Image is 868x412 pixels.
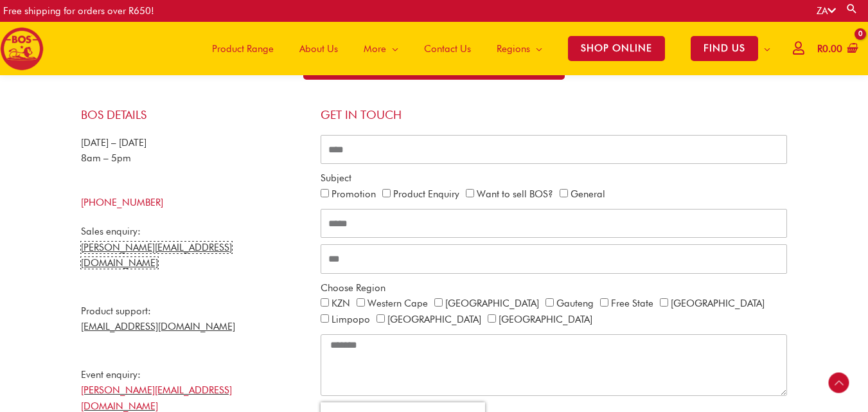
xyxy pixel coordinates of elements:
label: [GEOGRAPHIC_DATA] [387,314,481,325]
span: Contact Us [424,30,471,68]
label: Product Enquiry [393,188,459,200]
label: [GEOGRAPHIC_DATA] [499,314,592,325]
label: Gauteng [556,298,594,309]
label: Western Cape [368,298,428,309]
label: Promotion [332,188,376,200]
a: [PERSON_NAME][EMAIL_ADDRESS][DOMAIN_NAME] [81,384,232,412]
span: Regions [497,30,530,68]
a: View Shopping Cart, empty [815,35,858,64]
span: About Us [299,30,338,68]
label: Limpopo [332,314,370,325]
a: More [351,22,411,75]
label: Choose Region [321,280,385,296]
label: [GEOGRAPHIC_DATA] [671,298,765,309]
span: More [364,30,386,68]
span: FIND US [691,36,758,61]
label: [GEOGRAPHIC_DATA] [445,298,539,309]
span: 8am – 5pm [81,152,131,164]
h4: Get in touch [321,108,788,122]
span: [DATE] – [DATE] [81,137,146,148]
a: SHOP ONLINE [555,22,678,75]
h4: BOS Details [81,108,308,122]
a: [PERSON_NAME][EMAIL_ADDRESS][DOMAIN_NAME] [81,242,232,269]
label: Want to sell BOS? [477,188,553,200]
label: Free State [611,298,653,309]
span: R [817,43,822,55]
a: Regions [484,22,555,75]
a: [EMAIL_ADDRESS][DOMAIN_NAME] [81,321,235,332]
span: SHOP ONLINE [568,36,665,61]
a: Search button [846,3,858,15]
a: Product Range [199,22,287,75]
label: KZN [332,298,350,309]
label: General [571,188,605,200]
label: Subject [321,170,351,186]
a: About Us [287,22,351,75]
span: Product Range [212,30,274,68]
a: Contact Us [411,22,484,75]
a: ZA [817,5,836,17]
nav: Site Navigation [190,22,783,75]
bdi: 0.00 [817,43,842,55]
a: [PHONE_NUMBER] [81,197,163,208]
